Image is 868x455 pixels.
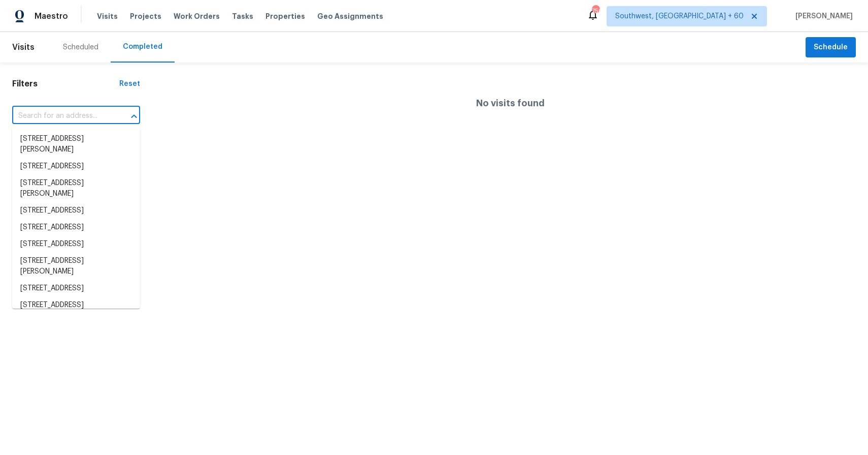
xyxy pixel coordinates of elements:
li: [STREET_ADDRESS] [12,236,140,253]
span: Properties [265,11,305,21]
span: Maestro [35,11,68,21]
div: Scheduled [63,42,98,52]
div: Completed [123,42,162,52]
li: [STREET_ADDRESS][PERSON_NAME] [12,131,140,158]
span: Southwest, [GEOGRAPHIC_DATA] + 60 [615,11,744,21]
span: Schedule [814,41,848,54]
li: [STREET_ADDRESS] [12,280,140,297]
li: [STREET_ADDRESS][PERSON_NAME] [12,253,140,280]
li: [STREET_ADDRESS][PERSON_NAME] [12,175,140,202]
span: Work Orders [174,11,220,21]
span: Visits [12,36,35,58]
span: Projects [130,11,161,21]
li: [STREET_ADDRESS] [12,219,140,236]
div: 750 [592,6,599,16]
h4: No visits found [476,98,545,108]
li: [STREET_ADDRESS] [12,202,140,219]
span: [PERSON_NAME] [791,11,853,21]
span: Visits [97,11,118,21]
h1: Filters [12,79,119,89]
span: Geo Assignments [317,11,383,21]
input: Search for an address... [12,108,112,124]
span: Tasks [232,13,253,20]
li: [STREET_ADDRESS] [12,158,140,175]
button: Close [127,109,141,124]
button: Schedule [806,37,856,58]
li: [STREET_ADDRESS][PERSON_NAME] [12,297,140,324]
div: Reset [119,79,140,89]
